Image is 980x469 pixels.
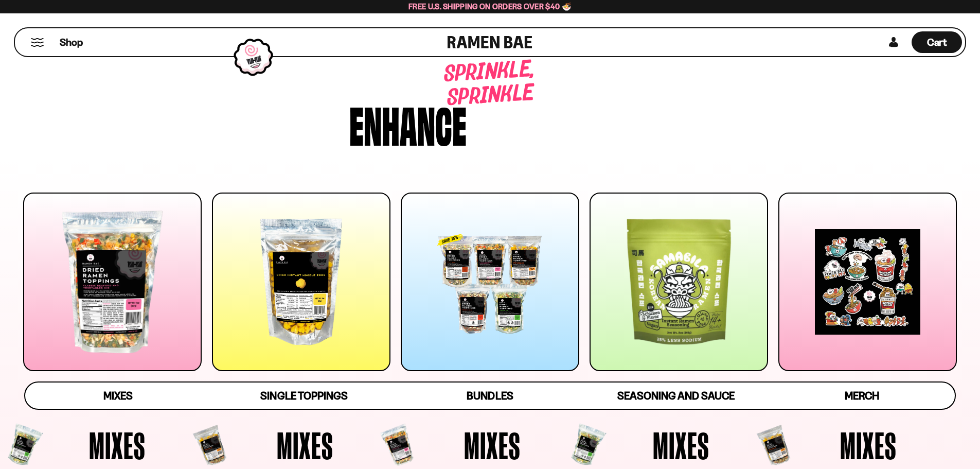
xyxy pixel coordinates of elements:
span: Mixes [840,426,897,464]
span: Mixes [464,426,521,464]
span: Seasoning and Sauce [617,389,734,402]
button: Mobile Menu Trigger [30,38,44,47]
span: Shop [60,36,83,49]
a: Cart [912,28,962,56]
span: Bundles [467,389,513,402]
span: Free U.S. Shipping on Orders over $40 🍜 [408,2,572,11]
a: Mixes [25,383,211,409]
a: Shop [60,31,83,53]
a: Merch [769,383,955,409]
a: Seasoning and Sauce [583,383,769,409]
span: Merch [845,389,879,402]
span: Cart [927,36,947,48]
span: Mixes [89,426,146,464]
span: Mixes [103,389,133,402]
a: Bundles [397,383,583,409]
span: Mixes [277,426,333,464]
span: Single Toppings [260,389,347,402]
div: Enhance [349,99,467,148]
a: Single Toppings [211,383,397,409]
span: Mixes [653,426,709,464]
